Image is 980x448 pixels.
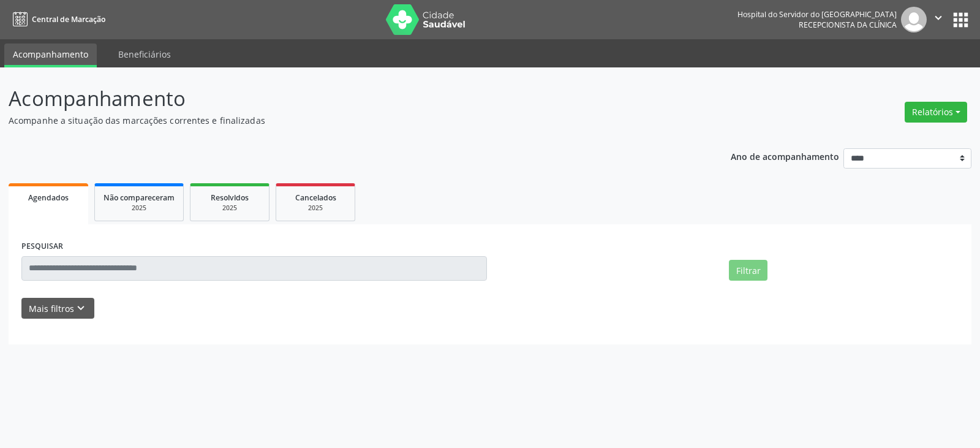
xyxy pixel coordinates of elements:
[110,44,179,65] a: Beneficiários
[729,260,767,281] button: Filtrar
[799,20,897,30] span: Recepcionista da clínica
[9,9,105,29] a: Central de Marcação
[295,192,336,203] span: Cancelados
[950,9,971,31] button: apps
[74,302,88,315] i: keyboard_arrow_down
[932,11,945,25] i: 
[9,83,682,114] p: Acompanhamento
[927,7,950,32] button: 
[4,44,97,67] a: Acompanhamento
[104,192,175,203] span: Não compareceram
[731,148,839,164] p: Ano de acompanhamento
[28,192,69,203] span: Agendados
[905,102,967,123] button: Relatórios
[737,9,897,20] div: Hospital do Servidor do [GEOGRAPHIC_DATA]
[199,203,260,213] div: 2025
[104,203,175,213] div: 2025
[901,7,927,32] img: img
[285,203,346,213] div: 2025
[21,237,63,256] label: PESQUISAR
[9,114,682,127] p: Acompanhe a situação das marcações correntes e finalizadas
[211,192,249,203] span: Resolvidos
[21,298,94,319] button: Mais filtroskeyboard_arrow_down
[32,14,105,25] span: Central de Marcação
